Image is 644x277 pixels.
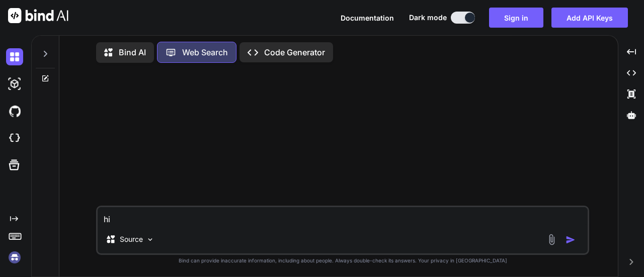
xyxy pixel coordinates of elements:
[409,13,447,23] span: Dark mode
[264,46,325,58] p: Code Generator
[8,8,68,23] img: Bind AI
[182,46,228,58] p: Web Search
[341,13,394,23] button: Documentation
[489,8,543,28] button: Sign in
[98,207,588,225] textarea: hi
[6,249,23,266] img: signin
[6,130,23,147] img: cloudideIcon
[6,48,23,65] img: darkChat
[96,257,589,264] p: Bind can provide inaccurate information, including about people. Always double-check its answers....
[6,103,23,120] img: githubDark
[120,234,143,244] p: Source
[566,235,576,245] img: icon
[551,8,628,28] button: Add API Keys
[546,234,557,245] img: attachment
[146,235,154,244] img: Pick Models
[6,75,23,93] img: darkAi-studio
[341,14,394,22] span: Documentation
[119,46,146,58] p: Bind AI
